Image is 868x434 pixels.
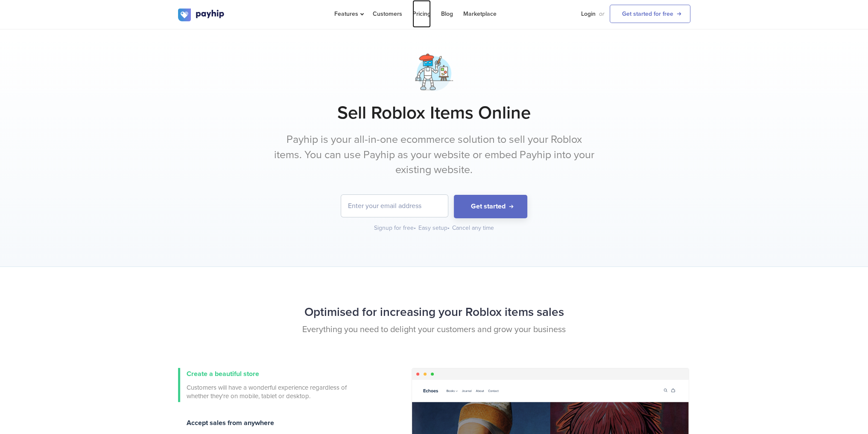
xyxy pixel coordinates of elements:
[178,9,225,21] img: logo.svg
[412,51,456,94] img: artist-robot-3-8hkzk2sf5n3ipdxg3tnln.png
[274,132,594,178] p: Payhip is your all-in-one ecommerce solution to sell your Roblox items. You can use Payhip as you...
[414,224,416,231] span: •
[178,102,690,124] h1: Sell Roblox Items Online
[454,195,527,218] button: Get started
[178,324,690,336] p: Everything you need to delight your customers and grow your business
[178,368,349,402] a: Create a beautiful store Customers will have a wonderful experience regardless of whether they're...
[187,383,349,400] span: Customers will have a wonderful experience regardless of whether they're on mobile, tablet or des...
[334,10,362,17] span: Features
[610,5,690,23] a: Get started for free
[341,195,448,217] input: Enter your email address
[452,224,494,232] div: Cancel any time
[187,370,259,378] span: Create a beautiful store
[178,301,690,324] h2: Optimised for increasing your Roblox items sales
[418,224,450,232] div: Easy setup
[187,419,274,427] span: Accept sales from anywhere
[447,224,450,231] span: •
[374,224,417,232] div: Signup for free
